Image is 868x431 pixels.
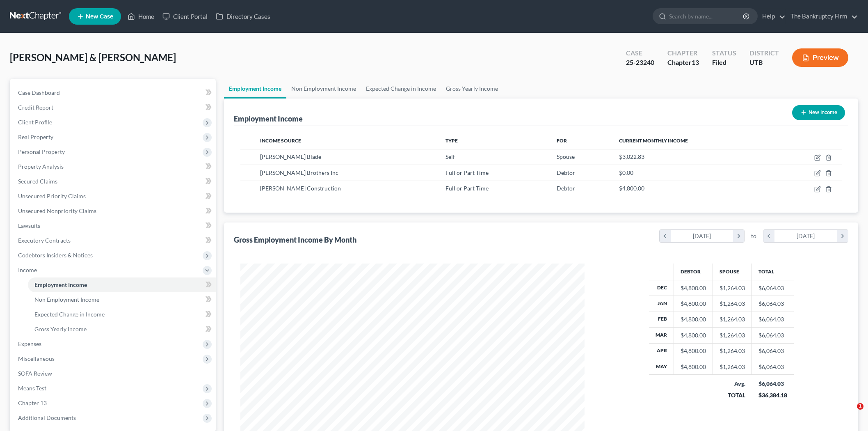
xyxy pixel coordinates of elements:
th: Mar [649,328,674,343]
a: Gross Yearly Income [441,79,503,99]
span: [PERSON_NAME] Brothers Inc [260,169,338,176]
span: Type [445,138,458,144]
a: Directory Cases [212,9,274,24]
div: $4,800.00 [681,315,706,323]
td: $6,064.03 [752,328,794,343]
span: Lawsuits [18,222,40,229]
a: Credit Report [11,100,216,115]
span: Gross Yearly Income [34,326,87,332]
span: Credit Report [18,104,53,111]
span: $0.00 [619,169,633,176]
iframe: Intercom live chat [840,403,860,423]
div: [DATE] [671,230,733,242]
a: Non Employment Income [28,292,216,307]
button: New Income [792,105,845,120]
i: chevron_left [660,230,671,242]
div: Employment Income [234,114,303,124]
i: chevron_right [733,230,744,242]
a: The Bankruptcy Firm [786,9,858,24]
div: UTB [749,58,779,67]
a: Executory Contracts [11,233,216,248]
span: SOFA Review [18,370,52,377]
span: [PERSON_NAME] Construction [260,185,341,192]
span: Expected Change in Income [34,311,105,318]
span: Debtor [557,185,575,192]
span: $4,800.00 [619,185,644,192]
input: Search by name... [669,9,744,24]
i: chevron_right [837,230,848,242]
div: TOTAL [720,391,745,399]
div: $1,264.03 [720,347,745,355]
span: Means Test [18,385,46,392]
a: Employment Income [224,79,286,99]
a: Expected Change in Income [361,79,441,99]
span: Real Property [18,133,53,140]
div: Case [626,48,654,58]
span: Current Monthly Income [619,138,688,144]
th: Spouse [713,264,752,280]
span: Employment Income [34,281,87,288]
a: Help [758,9,786,24]
td: $6,064.03 [752,296,794,312]
div: $4,800.00 [681,300,706,308]
div: $4,800.00 [681,331,706,339]
span: Case Dashboard [18,89,60,96]
th: Feb [649,312,674,327]
span: Client Profile [18,119,52,126]
span: For [557,138,567,144]
span: [PERSON_NAME] Blade [260,153,321,160]
td: $6,064.03 [752,343,794,359]
span: Chapter 13 [18,399,47,406]
div: $1,264.03 [720,300,745,308]
div: Chapter [667,58,699,67]
div: District [749,48,779,58]
span: Executory Contracts [18,237,71,244]
a: Expected Change in Income [28,307,216,322]
th: May [649,359,674,375]
div: $4,800.00 [681,363,706,371]
div: $1,264.03 [720,315,745,323]
span: Additional Documents [18,414,76,421]
span: to [751,232,756,240]
div: $6,064.03 [758,380,787,388]
span: Full or Part Time [445,169,489,176]
a: Gross Yearly Income [28,322,216,337]
a: Non Employment Income [286,79,361,99]
a: Secured Claims [11,174,216,189]
div: $1,264.03 [720,284,745,292]
div: [DATE] [774,230,837,242]
span: Self [445,153,455,160]
span: Income Source [260,138,301,144]
span: Spouse [557,153,575,160]
span: $3,022.83 [619,153,644,160]
th: Apr [649,343,674,359]
a: Unsecured Nonpriority Claims [11,204,216,218]
span: Debtor [557,169,575,176]
span: 1 [857,403,863,410]
span: Full or Part Time [445,185,489,192]
div: $4,800.00 [681,284,706,292]
div: Chapter [667,48,699,58]
td: $6,064.03 [752,280,794,296]
th: Debtor [674,264,713,280]
a: Unsecured Priority Claims [11,189,216,204]
div: $4,800.00 [681,347,706,355]
div: 25-23240 [626,58,654,67]
span: Income [18,266,37,273]
a: Client Portal [158,9,212,24]
span: Codebtors Insiders & Notices [18,252,93,259]
span: Unsecured Priority Claims [18,193,86,199]
a: Property Analysis [11,159,216,174]
td: $6,064.03 [752,312,794,327]
span: Personal Property [18,148,65,155]
button: Preview [792,48,848,67]
a: Lawsuits [11,218,216,233]
div: $36,384.18 [758,391,787,399]
span: [PERSON_NAME] & [PERSON_NAME] [10,51,176,63]
div: Avg. [720,380,745,388]
a: SOFA Review [11,366,216,381]
td: $6,064.03 [752,359,794,375]
div: Status [712,48,736,58]
span: Secured Claims [18,178,57,185]
span: 13 [692,58,699,66]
